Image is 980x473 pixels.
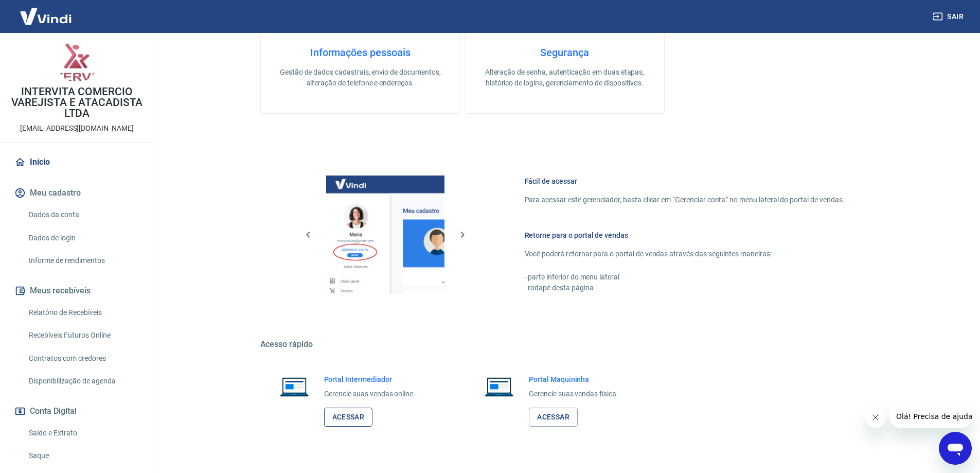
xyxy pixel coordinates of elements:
[525,249,845,259] p: Você poderá retornar para o portal de vendas através das seguintes maneiras:
[25,325,141,346] a: Recebíveis Futuros Online
[12,400,141,423] button: Conta Digital
[260,339,869,349] h5: Acesso rápido
[277,67,443,89] p: Gestão de dados cadastrais, envio de documentos, alteração de telefone e endereços.
[25,250,141,271] a: Informe de rendimentos
[324,374,416,384] h6: Portal Intermediador
[529,389,618,399] p: Gerencie suas vendas física.
[273,374,316,399] img: Imagem de um notebook aberto
[277,46,443,59] h4: Informações pessoais
[529,374,618,384] h6: Portal Maquininha
[6,7,86,15] span: Olá! Precisa de ajuda?
[865,407,886,428] iframe: Fechar mensagem
[525,176,845,186] h6: Fácil de acessar
[525,272,845,283] p: - parte inferior do menu lateral
[477,374,521,399] img: Imagem de um notebook aberto
[529,408,578,427] a: Acessar
[324,408,373,427] a: Acessar
[8,86,146,119] p: INTERVITA COMERCIO VAREJISTA E ATACADISTA LTDA
[525,230,845,240] h6: Retorne para o portal de vendas
[482,67,648,89] p: Alteração de senha, autenticação em duas etapas, histórico de logins, gerenciamento de dispositivos.
[939,432,972,465] iframe: Botão para abrir a janela de mensagens
[890,405,972,428] iframe: Mensagem da empresa
[326,176,444,294] img: Imagem da dashboard mostrando o botão de gerenciar conta na sidebar no lado esquerdo
[12,151,141,173] a: Início
[57,41,98,82] img: 18b582c9-7b0d-4751-b64e-7f1dc965868c.jpeg
[20,123,134,134] p: [EMAIL_ADDRESS][DOMAIN_NAME]
[525,283,845,293] p: - rodapé desta página
[25,227,141,249] a: Dados de login
[12,182,141,204] button: Meu cadastro
[25,423,141,444] a: Saldo e Extrato
[25,371,141,392] a: Disponibilização de agenda
[482,46,648,59] h4: Segurança
[25,302,141,323] a: Relatório de Recebíveis
[931,7,968,26] button: Sair
[25,445,141,466] a: Saque
[25,204,141,225] a: Dados da conta
[324,389,416,399] p: Gerencie suas vendas online.
[12,1,79,32] img: Vindi
[525,195,845,205] p: Para acessar este gerenciador, basta clicar em “Gerenciar conta” no menu lateral do portal de ven...
[25,348,141,369] a: Contratos com credores
[12,279,141,302] button: Meus recebíveis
